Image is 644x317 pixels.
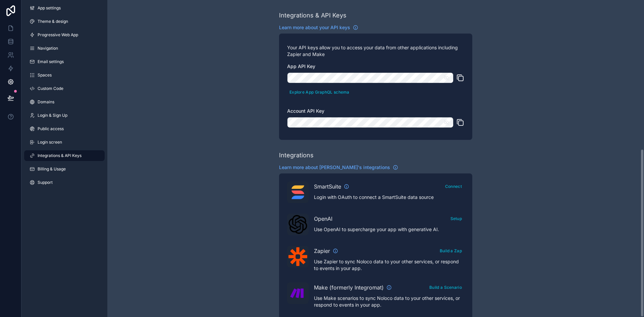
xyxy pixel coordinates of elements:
[314,215,332,223] span: OpenAI
[38,46,58,51] span: Navigation
[24,110,105,121] a: Login & Sign Up
[287,88,352,95] a: Explore App GraphQL schema
[287,44,464,58] p: Your API keys allow you to access your data from other applications including Zapier and Make
[288,183,307,202] img: SmartSuite
[38,59,64,64] span: Email settings
[288,284,307,303] img: Make (formerly Integromat)
[279,24,358,31] a: Learn more about your API keys
[437,246,464,256] button: Build a Zap
[38,180,53,185] span: Support
[287,63,315,69] span: App API Key
[24,123,105,134] a: Public access
[24,177,105,188] a: Support
[24,97,105,107] a: Domains
[279,24,350,31] span: Learn more about your API keys
[314,295,464,308] p: Use Make scenarios to sync Noloco data to your other services, or respond to events in your app.
[24,83,105,94] a: Custom Code
[437,247,464,254] a: Build a Zap
[38,153,82,158] span: Integrations & API Keys
[24,137,105,148] a: Login screen
[314,226,464,233] p: Use OpenAI to supercharge your app with generative AI.
[24,43,105,54] a: Navigation
[38,32,78,38] span: Progressive Web App
[38,5,61,11] span: App settings
[38,140,62,145] span: Login screen
[427,283,464,290] a: Build a Scenario
[287,108,324,114] span: Account API Key
[314,283,384,292] span: Make (formerly Integromat)
[24,150,105,161] a: Integrations & API Keys
[24,30,105,40] a: Progressive Web App
[443,181,464,191] button: Connect
[279,164,398,171] a: Learn more about [PERSON_NAME]'s integrations
[279,164,390,171] span: Learn more about [PERSON_NAME]'s integrations
[38,99,54,105] span: Domains
[288,247,307,266] img: Zapier
[448,214,465,223] button: Setup
[24,16,105,27] a: Theme & design
[24,56,105,67] a: Email settings
[279,11,346,20] div: Integrations & API Keys
[38,72,52,78] span: Spaces
[38,126,64,131] span: Public access
[279,151,314,160] div: Integrations
[314,258,464,272] p: Use Zapier to sync Noloco data to your other services, or respond to events in your app.
[427,282,464,292] button: Build a Scenario
[24,3,105,13] a: App settings
[38,86,63,91] span: Custom Code
[38,166,66,172] span: Billing & Usage
[448,215,465,221] a: Setup
[38,19,68,24] span: Theme & design
[314,194,464,201] p: Login with OAuth to connect a SmartSuite data source
[314,182,341,191] span: SmartSuite
[24,70,105,81] a: Spaces
[288,215,307,234] img: OpenAI
[24,164,105,174] a: Billing & Usage
[443,182,464,189] a: Connect
[38,113,67,118] span: Login & Sign Up
[314,247,330,255] span: Zapier
[287,87,352,97] button: Explore App GraphQL schema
